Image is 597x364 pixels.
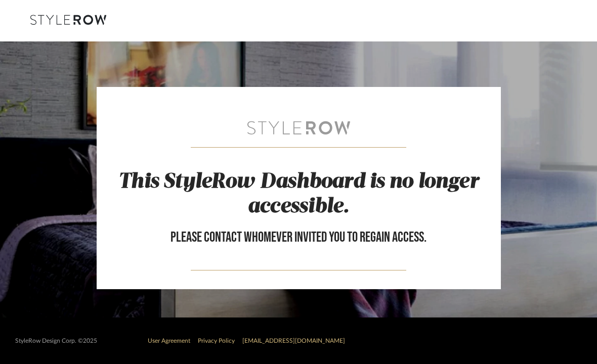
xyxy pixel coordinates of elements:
a: User Agreement [148,338,190,344]
h3: Please contact whomever invited you to regain access. [97,226,501,249]
a: [EMAIL_ADDRESS][DOMAIN_NAME] [242,338,345,344]
div: StyleRow Design Corp. ©2025 [15,337,97,345]
a: Privacy Policy [198,338,235,344]
h1: This StyleRow Dashboard is no longer accessible. [97,170,501,219]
